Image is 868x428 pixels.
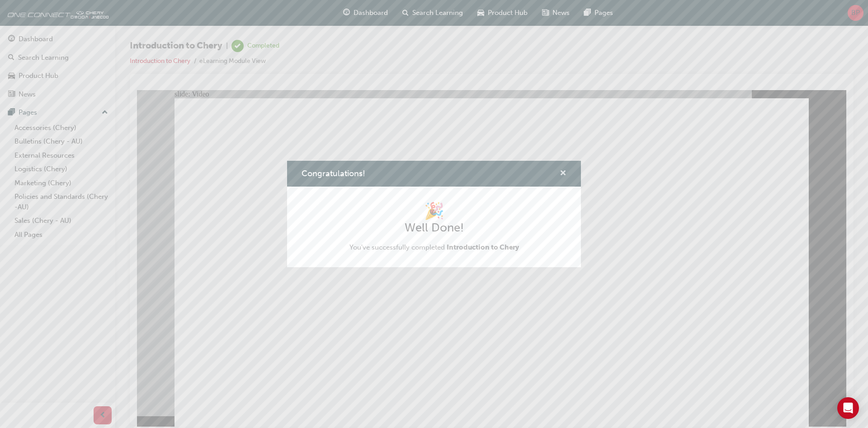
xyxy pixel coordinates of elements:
[302,168,365,178] span: Congratulations!
[837,397,859,419] div: Open Intercom Messenger
[349,221,519,235] h2: Well Done!
[349,201,519,221] h1: 🎉
[560,170,566,178] span: cross-icon
[287,161,581,267] div: Congratulations!
[560,168,566,179] button: cross-icon
[349,243,519,251] span: You've successfully completed
[447,243,519,251] span: Introduction to Chery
